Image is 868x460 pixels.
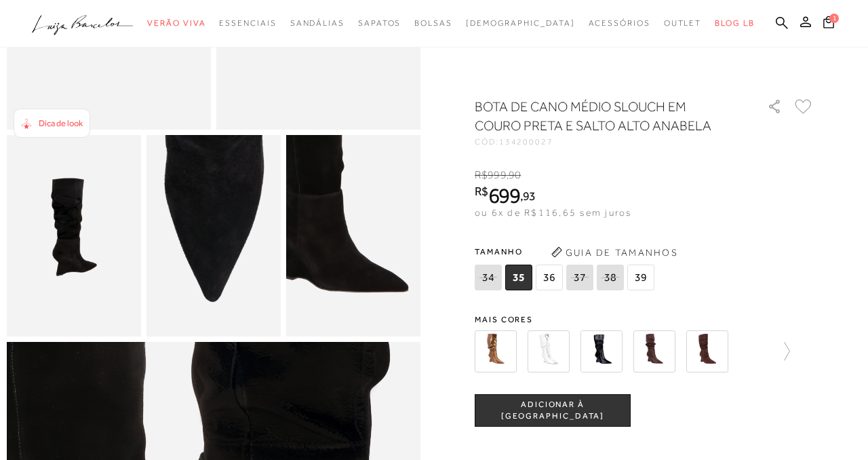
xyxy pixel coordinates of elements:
span: 90 [509,169,521,181]
a: categoryNavScreenReaderText [147,11,205,36]
i: , [520,190,536,202]
span: 699 [488,183,520,208]
span: 1 [829,14,839,23]
span: 34 [475,265,502,290]
a: noSubCategoriesText [466,11,575,36]
span: Dica de look [39,118,83,128]
i: R$ [475,169,488,181]
a: categoryNavScreenReaderText [589,11,650,36]
a: categoryNavScreenReaderText [414,11,452,36]
span: 93 [523,189,536,203]
span: Bolsas [414,18,452,28]
a: categoryNavScreenReaderText [358,11,401,36]
a: BLOG LB [715,11,754,36]
span: Outlet [664,18,702,28]
span: Essenciais [219,18,276,28]
img: BOTA ANABELA SLOUCH VERNIZ PRETO [580,330,623,372]
h1: BOTA DE CANO MÉDIO SLOUCH EM COURO PRETA E SALTO ALTO ANABELA [475,97,729,135]
span: 36 [536,265,563,290]
a: categoryNavScreenReaderText [664,11,702,36]
span: 37 [566,265,593,290]
button: ADICIONAR À [GEOGRAPHIC_DATA] [475,394,631,427]
span: 38 [597,265,624,290]
button: Guia de Tamanhos [547,242,682,263]
img: BOTA ANABELA SLOUCH COBRA METAL PRATA [528,330,570,372]
span: Sapatos [358,18,401,28]
img: image [146,135,281,337]
span: 134200027 [499,137,553,147]
span: Mais cores [475,315,814,324]
span: Tamanho [475,242,658,262]
img: BOTA DE CANO MÉDIO SLOUCH EM COURO CAFÉ E SALTO ALTO ANABELA [633,330,675,372]
button: 1 [819,15,838,33]
span: Acessórios [589,18,650,28]
img: image [7,135,141,337]
span: [DEMOGRAPHIC_DATA] [466,18,575,28]
a: categoryNavScreenReaderText [219,11,276,36]
i: , [507,169,521,181]
span: 999 [488,169,506,181]
img: BOTA DE CANO MÉDIO SLOUCH EM COURO CAFÉ E SALTO ALTO ANABELA [686,330,728,372]
span: BLOG LB [715,18,754,28]
span: Verão Viva [147,18,205,28]
img: BOTA ANABELA SLOUCH COBRA METAL BROWN [475,330,517,372]
span: 35 [505,265,532,290]
div: CÓD: [475,138,746,146]
span: Sandálias [290,18,344,28]
span: ADICIONAR À [GEOGRAPHIC_DATA] [475,399,630,423]
i: R$ [475,185,488,197]
a: categoryNavScreenReaderText [290,11,344,36]
img: image [286,135,420,337]
span: 39 [627,265,654,290]
span: ou 6x de R$116,65 sem juros [475,207,631,218]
